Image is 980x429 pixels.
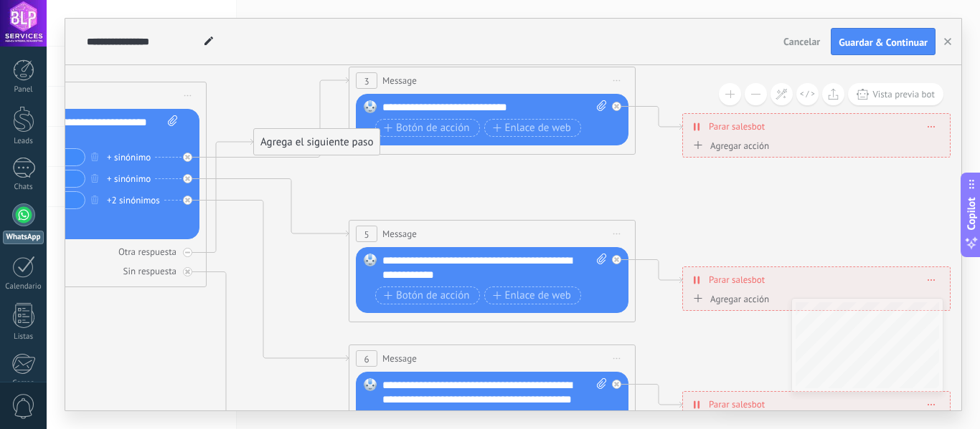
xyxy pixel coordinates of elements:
[831,28,936,55] button: Guardar & Continuar
[384,290,470,302] span: Botón de acción
[3,379,44,388] div: Correo
[872,88,935,100] span: Vista previa bot
[484,119,581,137] button: Enlace de web
[709,273,765,286] span: Parar salesbot
[3,332,44,342] div: Listas
[107,172,151,186] div: + sinónimo
[484,286,581,304] button: Enlace de web
[3,231,44,244] div: WhatsApp
[364,228,369,241] span: 5
[3,137,44,146] div: Leads
[493,122,571,134] span: Enlace de web
[382,74,417,87] span: Message
[123,265,176,277] div: Sin respuesta
[783,35,820,48] span: Cancelar
[709,120,765,133] span: Parar salesbot
[964,197,979,230] span: Copilot
[382,227,417,241] span: Message
[689,294,769,304] div: Agregar acción
[848,83,943,105] button: Vista previa bot
[364,75,369,87] span: 3
[107,193,160,208] div: +2 sinónimos
[839,37,928,47] span: Guardar & Continuar
[3,183,44,192] div: Chats
[709,397,765,411] span: Parar salesbot
[493,290,571,302] span: Enlace de web
[382,352,417,365] span: Message
[375,286,480,304] button: Botón de acción
[384,122,470,134] span: Botón de acción
[3,85,44,95] div: Panel
[107,150,151,165] div: + sinónimo
[118,246,176,258] div: Otra respuesta
[778,31,826,52] button: Cancelar
[3,282,44,291] div: Calendario
[364,353,369,365] span: 6
[689,140,769,151] div: Agregar acción
[375,119,480,137] button: Botón de acción
[254,130,380,154] div: Agrega el siguiente paso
